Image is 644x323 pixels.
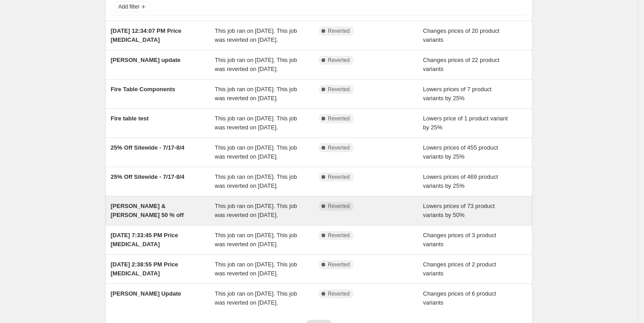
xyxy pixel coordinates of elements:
span: [PERSON_NAME] Update [111,290,181,297]
span: Reverted [328,27,350,35]
span: Reverted [328,290,350,297]
span: This job ran on [DATE]. This job was reverted on [DATE]. [215,232,297,248]
span: Lowers prices of 73 product variants by 50% [423,203,495,218]
span: Reverted [328,203,350,210]
span: Reverted [328,115,350,122]
span: Changes prices of 3 product variants [423,232,496,248]
span: Lowers prices of 469 product variants by 25% [423,173,498,189]
span: This job ran on [DATE]. This job was reverted on [DATE]. [215,86,297,102]
span: Reverted [328,232,350,239]
span: This job ran on [DATE]. This job was reverted on [DATE]. [215,290,297,306]
span: Lowers prices of 7 product variants by 25% [423,86,492,102]
span: Changes prices of 20 product variants [423,27,500,43]
span: [DATE] 12:34:07 PM Price [MEDICAL_DATA] [111,27,181,43]
span: Lowers prices of 455 product variants by 25% [423,144,498,160]
span: Reverted [328,173,350,181]
span: Changes prices of 2 product variants [423,261,496,277]
span: Add filter [118,3,139,10]
span: This job ran on [DATE]. This job was reverted on [DATE]. [215,57,297,72]
span: This job ran on [DATE]. This job was reverted on [DATE]. [215,203,297,218]
span: Reverted [328,144,350,151]
span: [PERSON_NAME] update [111,57,180,63]
span: This job ran on [DATE]. This job was reverted on [DATE]. [215,144,297,160]
span: This job ran on [DATE]. This job was reverted on [DATE]. [215,27,297,43]
span: [DATE] 2:38:55 PM Price [MEDICAL_DATA] [111,261,178,277]
span: This job ran on [DATE]. This job was reverted on [DATE]. [215,115,297,131]
span: 25% Off Sitewide - 7/17-8/4 [111,144,184,151]
span: Lowers price of 1 product variant by 25% [423,115,508,131]
span: Reverted [328,86,350,93]
span: [DATE] 7:33:45 PM Price [MEDICAL_DATA] [111,232,178,248]
span: This job ran on [DATE]. This job was reverted on [DATE]. [215,261,297,277]
span: Reverted [328,57,350,64]
span: [PERSON_NAME] & [PERSON_NAME] 50 % off [111,203,184,218]
span: Changes prices of 6 product variants [423,290,496,306]
span: Fire Table Components [111,86,175,93]
span: Fire table test [111,115,149,122]
span: Changes prices of 22 product variants [423,57,500,72]
span: Reverted [328,261,350,268]
span: This job ran on [DATE]. This job was reverted on [DATE]. [215,173,297,189]
button: Add filter [114,1,150,12]
span: 25% Off Sitewide - 7/17-8/4 [111,173,184,180]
